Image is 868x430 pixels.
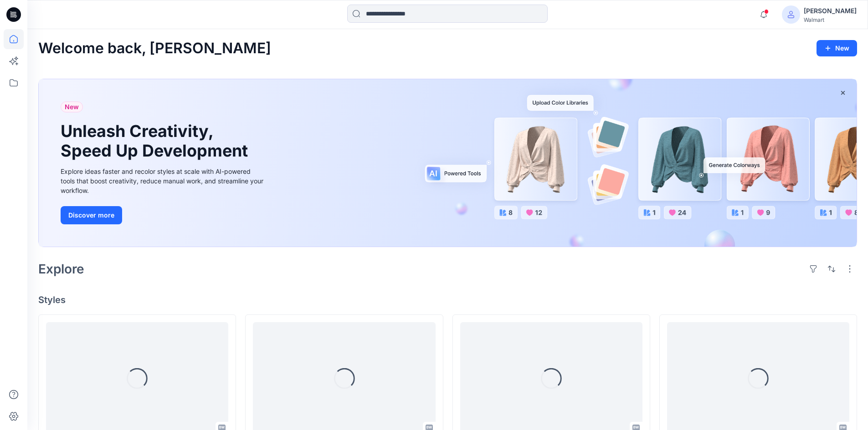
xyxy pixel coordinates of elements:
[38,262,84,276] h2: Explore
[804,5,857,16] div: [PERSON_NAME]
[38,40,271,57] h2: Welcome back, [PERSON_NAME]
[65,101,79,112] span: New
[61,206,122,224] button: Discover more
[817,40,857,56] button: New
[787,11,795,18] svg: avatar
[61,206,266,224] a: Discover more
[61,121,252,161] h1: Unleash Creativity, Speed Up Development
[38,294,857,305] h4: Styles
[804,16,857,23] div: Walmart
[61,167,266,195] div: Explore ideas faster and recolor styles at scale with AI-powered tools that boost creativity, red...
